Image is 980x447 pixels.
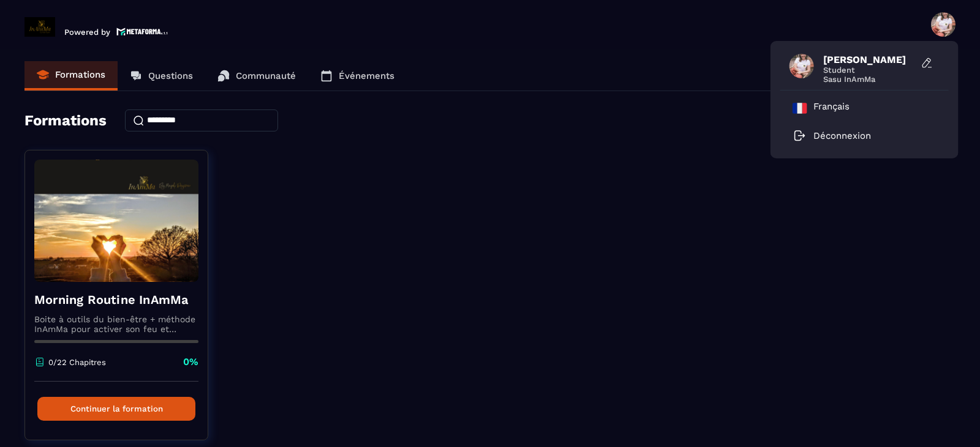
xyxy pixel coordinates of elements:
[236,70,296,81] p: Communauté
[308,61,407,91] a: Événements
[339,70,394,81] p: Événements
[34,160,198,282] img: formation-background
[823,75,915,84] span: Sasu InAmMa
[183,355,198,369] p: 0%
[205,61,308,91] a: Communauté
[813,101,850,116] p: Français
[24,112,107,129] h4: Formations
[823,65,915,75] span: Student
[64,28,110,37] p: Powered by
[24,61,118,91] a: Formations
[116,26,168,37] img: logo
[148,70,193,81] p: Questions
[823,54,915,65] span: [PERSON_NAME]
[55,69,105,80] p: Formations
[48,358,106,367] p: 0/22 Chapitres
[813,130,871,141] p: Déconnexion
[37,397,195,421] button: Continuer la formation
[34,291,198,308] h4: Morning Routine InAmMa
[24,17,55,37] img: logo-branding
[118,61,205,91] a: Questions
[34,314,198,334] p: Boite à outils du bien-être + méthode InAmMa pour activer son feu et écouter la voix de son coeur...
